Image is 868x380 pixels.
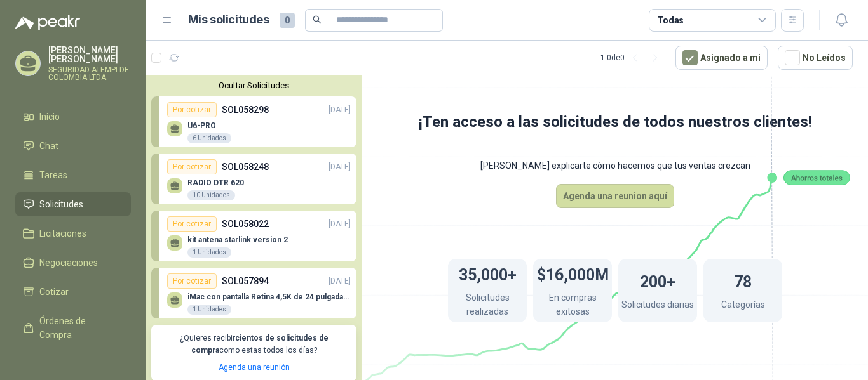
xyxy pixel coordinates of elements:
span: Cotizar [39,285,69,299]
p: U6-PRO [187,121,231,130]
span: Solicitudes [39,197,83,211]
button: Asignado a mi [675,46,768,70]
a: Agenda una reunión [219,363,290,372]
span: Licitaciones [39,226,86,240]
a: Chat [15,134,131,158]
a: Por cotizarSOL058298[DATE] U6-PRO6 Unidades [151,96,356,147]
a: Por cotizarSOL058022[DATE] kit antena starlink version 21 Unidades [151,211,356,261]
h1: 35,000+ [459,259,517,287]
p: [PERSON_NAME] [PERSON_NAME] [48,46,131,63]
h1: 78 [734,266,752,294]
b: cientos de solicitudes de compra [191,334,329,355]
span: 0 [280,13,295,28]
div: 6 Unidades [187,133,231,143]
h1: Mis solicitudes [188,11,269,29]
a: Licitaciones [15,221,131,246]
div: Por cotizar [167,216,217,232]
div: 1 Unidades [187,247,231,258]
a: Por cotizarSOL057894[DATE] iMac con pantalla Retina 4,5K de 24 pulgadas M41 Unidades [151,268,356,318]
div: 1 Unidades [187,305,231,315]
p: SOL058248 [222,160,269,174]
p: Solicitudes diarias [621,298,694,315]
p: SOL058022 [222,217,269,231]
h1: 200+ [640,266,675,294]
div: 1 - 0 de 0 [600,48,665,68]
div: Por cotizar [167,102,217,117]
button: No Leídos [778,46,853,70]
h1: $16,000M [537,259,609,287]
span: Tareas [39,168,67,182]
button: Ocultar Solicitudes [151,81,356,90]
p: SOL058298 [222,103,269,117]
button: Agenda una reunion aquí [556,184,674,208]
span: Inicio [39,110,60,124]
div: Todas [657,13,684,27]
a: Por cotizarSOL058248[DATE] RADIO DTR 62010 Unidades [151,154,356,204]
div: Por cotizar [167,273,217,289]
p: [DATE] [329,275,351,287]
a: Inicio [15,105,131,129]
p: [DATE] [329,104,351,116]
a: Órdenes de Compra [15,309,131,347]
a: Cotizar [15,280,131,304]
span: Negociaciones [39,256,98,270]
a: Negociaciones [15,251,131,275]
p: Categorías [721,298,765,315]
span: search [313,15,322,24]
div: Por cotizar [167,159,217,174]
p: En compras exitosas [533,291,612,322]
span: Chat [39,139,58,153]
p: SEGURIDAD ATEMPI DE COLOMBIA LTDA [48,66,131,81]
a: Solicitudes [15,192,131,216]
img: Logo peakr [15,15,80,30]
p: RADIO DTR 620 [187,178,244,187]
div: 10 Unidades [187,190,235,200]
p: SOL057894 [222,274,269,288]
p: [DATE] [329,218,351,230]
a: Tareas [15,163,131,187]
p: ¿Quieres recibir como estas todos los días? [159,332,349,357]
p: iMac con pantalla Retina 4,5K de 24 pulgadas M4 [187,292,351,301]
p: Solicitudes realizadas [448,291,527,322]
p: [DATE] [329,161,351,173]
span: Órdenes de Compra [39,314,119,342]
p: kit antena starlink version 2 [187,235,288,244]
